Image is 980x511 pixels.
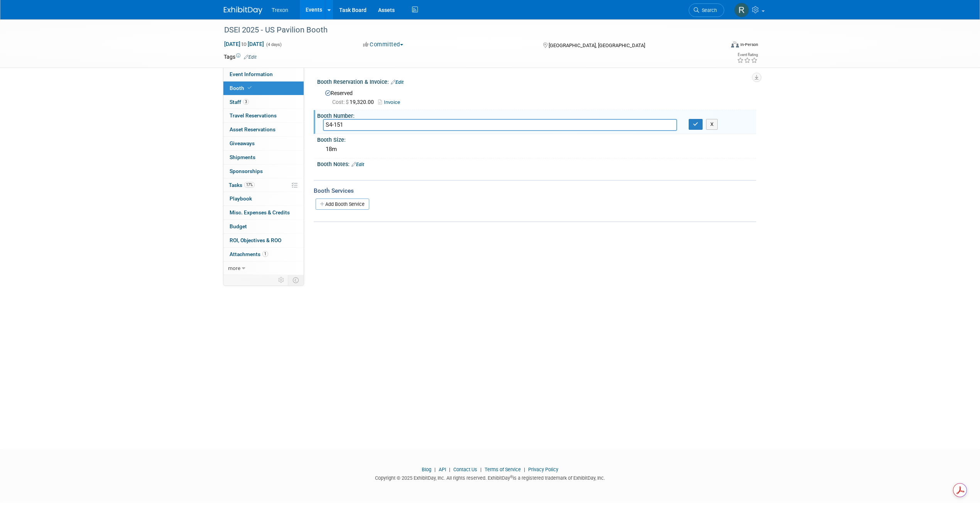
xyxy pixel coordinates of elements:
div: Booth Reservation & Invoice: [317,76,756,86]
a: Blog [422,467,431,472]
a: Misc. Expenses & Credits [223,206,304,219]
a: Terms of Service [485,467,521,472]
span: Budget [230,223,247,229]
span: | [447,467,452,472]
span: 1 [262,251,268,257]
i: Booth reservation complete [248,86,252,90]
div: Event Rating [737,53,758,57]
span: Sponsorships [230,168,263,174]
div: Booth Notes: [317,158,756,168]
a: Asset Reservations [223,123,304,136]
div: Booth Size: [317,134,756,144]
a: Add Booth Service [316,199,369,210]
span: 17% [244,182,255,188]
a: Search [689,3,724,17]
button: X [706,119,718,130]
a: Giveaways [223,137,304,150]
span: Trexon [272,7,288,13]
div: Reserved [323,87,750,106]
a: Booth [223,81,304,95]
button: Committed [360,41,406,49]
a: more [223,261,304,275]
div: DSEI 2025 - US Pavilion Booth [221,23,713,37]
div: Booth Services [314,187,756,195]
span: Travel Reservations [230,112,277,119]
span: Asset Reservations [230,126,275,132]
sup: ® [510,475,513,479]
span: 19,320.00 [332,99,377,105]
a: Edit [351,162,364,167]
img: Ryan Flores [734,3,749,17]
div: In-Person [740,42,758,48]
span: Giveaways [230,140,255,146]
img: Format-Inperson.png [731,41,739,48]
a: Edit [244,54,257,60]
span: more [228,265,240,271]
td: Toggle Event Tabs [288,275,304,285]
a: Contact Us [453,467,477,472]
span: | [522,467,527,472]
span: Search [699,7,717,13]
td: Tags [224,53,257,61]
span: | [433,467,438,472]
a: Staff3 [223,95,304,109]
td: Personalize Event Tab Strip [275,275,288,285]
a: Attachments1 [223,248,304,261]
a: Budget [223,220,304,233]
div: Booth Number: [317,110,756,120]
a: Sponsorships [223,165,304,178]
a: Tasks17% [223,178,304,192]
span: [GEOGRAPHIC_DATA], [GEOGRAPHIC_DATA] [549,42,645,48]
div: 18m [323,143,750,155]
span: [DATE] [DATE] [224,41,264,48]
a: Event Information [223,68,304,81]
span: | [478,467,483,472]
span: to [240,41,248,47]
span: Playbook [230,195,252,202]
span: (4 days) [265,42,282,47]
span: Booth [230,85,253,91]
div: Event Format [679,40,758,52]
span: Tasks [229,182,255,188]
a: Travel Reservations [223,109,304,122]
a: Edit [391,80,404,85]
img: ExhibitDay [224,7,262,14]
a: Privacy Policy [528,467,558,472]
a: Shipments [223,151,304,164]
span: Staff [230,99,249,105]
a: ROI, Objectives & ROO [223,234,304,247]
span: 3 [243,99,249,105]
span: Misc. Expenses & Credits [230,209,290,216]
a: API [439,467,446,472]
a: Playbook [223,192,304,205]
span: Shipments [230,154,255,160]
span: Cost: $ [332,99,350,105]
span: ROI, Objectives & ROO [230,237,281,243]
span: Attachments [230,251,268,257]
span: Event Information [230,71,273,77]
a: Invoice [378,99,404,105]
